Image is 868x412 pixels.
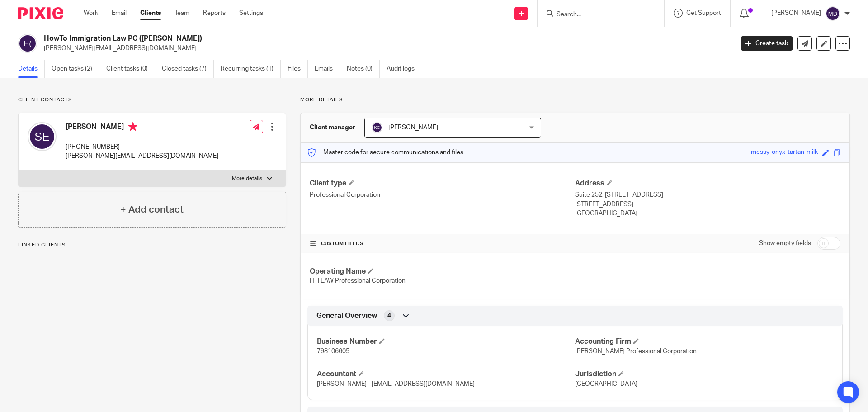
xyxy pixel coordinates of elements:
p: [STREET_ADDRESS] [575,200,840,209]
span: 4 [387,311,391,320]
a: Recurring tasks (1) [221,60,281,78]
img: svg%3E [826,6,840,21]
p: Professional Corporation [310,190,575,199]
a: Files [288,60,308,78]
p: Client contacts [18,96,286,104]
h4: Address [575,179,840,188]
h4: Business Number [317,337,575,346]
p: [PERSON_NAME] [771,9,821,18]
input: Search [556,11,637,19]
h4: [PERSON_NAME] [66,122,218,133]
span: General Overview [316,311,377,321]
a: Email [112,9,127,18]
span: [PERSON_NAME] - [EMAIL_ADDRESS][DOMAIN_NAME] [317,381,475,387]
div: messy-onyx-tartan-milk [751,147,818,158]
p: [GEOGRAPHIC_DATA] [575,209,840,218]
a: Team [175,9,189,18]
span: [PERSON_NAME] [388,124,438,131]
a: Create task [741,36,793,51]
p: [PERSON_NAME][EMAIL_ADDRESS][DOMAIN_NAME] [66,152,218,161]
p: Suite 252, [STREET_ADDRESS] [575,190,840,199]
a: Open tasks (2) [52,60,99,78]
a: Client tasks (0) [106,60,155,78]
span: [GEOGRAPHIC_DATA] [575,381,637,387]
a: Work [84,9,98,18]
h4: + Add contact [120,203,184,217]
a: Emails [315,60,340,78]
a: Notes (0) [347,60,380,78]
a: Details [18,60,45,78]
p: [PERSON_NAME][EMAIL_ADDRESS][DOMAIN_NAME] [44,44,727,53]
h4: CUSTOM FIELDS [310,240,575,247]
a: Reports [203,9,226,18]
img: svg%3E [18,34,37,53]
p: More details [232,175,262,182]
span: Get Support [686,10,721,16]
a: Closed tasks (7) [162,60,214,78]
h2: HowTo Immigration Law PC ([PERSON_NAME]) [44,34,590,43]
i: Primary [128,122,137,131]
h4: Client type [310,179,575,188]
img: svg%3E [28,122,57,151]
p: Master code for secure communications and files [307,148,463,157]
span: [PERSON_NAME] Professional Corporation [575,348,697,355]
p: More details [300,96,850,104]
img: Pixie [18,7,63,19]
a: Settings [239,9,263,18]
h4: Operating Name [310,267,575,276]
img: svg%3E [372,122,382,133]
span: HTI LAW Professional Corporation [310,278,406,284]
h4: Accounting Firm [575,337,833,346]
span: 798106605 [317,348,349,355]
h4: Jurisdiction [575,369,833,379]
h3: Client manager [310,123,355,132]
a: Clients [140,9,161,18]
label: Show empty fields [759,239,811,248]
h4: Accountant [317,369,575,379]
p: Linked clients [18,242,286,249]
p: [PHONE_NUMBER] [66,142,218,152]
a: Audit logs [387,60,421,78]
